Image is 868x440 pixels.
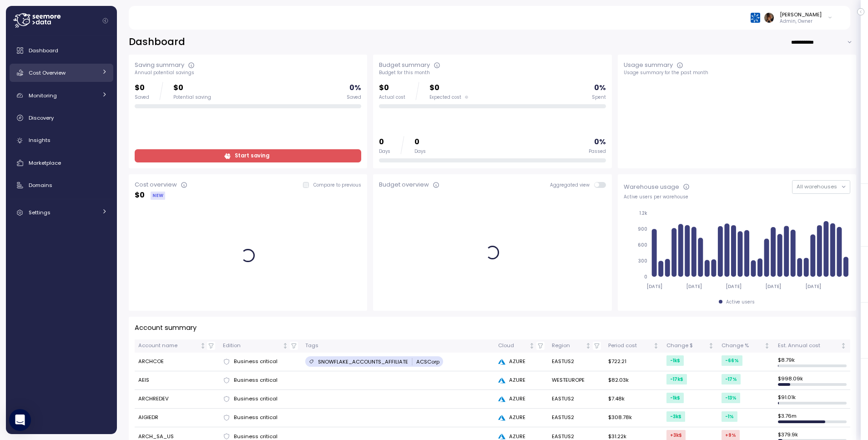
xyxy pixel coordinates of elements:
span: Business critical [234,376,278,384]
a: Insights [10,131,113,150]
span: Start saving [235,150,269,162]
div: Not sorted [764,343,770,349]
div: Active users [726,299,755,305]
a: Domains [10,176,113,194]
p: $0 [379,82,405,94]
div: Not sorted [282,343,288,349]
div: Edition [223,342,281,350]
div: -3k $ [666,411,685,422]
td: EASTUS2 [548,390,605,409]
p: 0 % [349,82,361,94]
div: Not sorted [200,343,206,349]
p: $0 [135,82,149,94]
p: Account summary [135,323,197,333]
img: ACg8ocLFKfaHXE38z_35D9oG4qLrdLeB_OJFy4BOGq8JL8YSOowJeg=s96-c [764,13,774,22]
td: $7.48k [605,390,663,409]
div: Usage summary for the past month [624,70,850,76]
a: Discovery [10,109,113,127]
span: Aggregated view [550,182,594,188]
div: AZURE [498,376,545,384]
div: Not sorted [840,343,847,349]
div: Saving summary [135,61,184,70]
span: Business critical [234,395,278,403]
span: Discovery [29,114,54,121]
p: Admin, Owner [780,18,822,25]
a: Marketplace [10,154,113,172]
td: $ 3.76m [774,409,851,427]
tspan: 300 [638,258,647,264]
div: Cloud [498,342,527,350]
tspan: [DATE] [726,283,742,289]
div: Annual potential savings [135,70,361,76]
th: CloudNot sorted [495,339,548,353]
div: Actual cost [379,94,405,101]
span: Dashboard [29,47,58,54]
span: Insights [29,137,50,144]
div: Budget for this month [379,70,606,76]
p: 0 % [594,136,606,148]
div: Not sorted [653,343,659,349]
tspan: 900 [638,226,647,232]
h2: Dashboard [129,35,185,49]
span: Monitoring [29,92,57,99]
div: Cost overview [135,180,177,189]
div: -17 % [722,374,741,384]
p: 0 % [594,82,606,94]
div: AZURE [498,395,545,403]
div: -1k $ [666,393,684,403]
div: Not sorted [585,343,591,349]
td: $308.78k [605,409,663,427]
td: AEIS [135,371,219,390]
th: Est. Annual costNot sorted [774,339,851,353]
div: Region [552,342,584,350]
a: Monitoring [10,86,113,105]
span: Marketplace [29,159,61,167]
p: SNOWFLAKE_ACCOUNTS_AFFILIATE [318,358,408,365]
td: $82.03k [605,371,663,390]
th: EditionNot sorted [219,339,301,353]
td: $722.21 [605,353,663,371]
span: Business critical [234,358,278,366]
td: WESTEUROPE [548,371,605,390]
a: Cost Overview [10,64,113,82]
tspan: [DATE] [646,283,662,289]
p: Compare to previous [313,182,361,188]
div: Budget summary [379,61,430,70]
td: $ 998.09k [774,371,851,390]
div: Saved [135,94,149,101]
p: $ 0 [135,189,145,202]
span: Cost Overview [29,69,66,76]
button: Collapse navigation [100,17,111,24]
td: EASTUS2 [548,353,605,371]
div: -1 % [722,411,737,422]
div: Period cost [608,342,651,350]
div: Budget overview [379,180,429,189]
tspan: [DATE] [766,283,782,289]
div: Est. Annual cost [778,342,839,350]
tspan: [DATE] [805,283,821,289]
tspan: 1.2k [639,210,647,216]
div: -13 % [722,393,740,403]
div: Potential saving [173,94,211,101]
p: ACSCorp [416,358,439,365]
span: Domains [29,182,52,189]
div: Open Intercom Messenger [9,409,31,431]
p: 0 [379,136,390,148]
a: Start saving [135,149,361,162]
th: Change $Not sorted [663,339,718,353]
span: Settings [29,209,50,216]
div: Tags [305,342,491,350]
a: Dashboard [10,41,113,60]
div: Saved [347,94,361,101]
th: Account nameNot sorted [135,339,219,353]
div: Days [414,148,426,155]
tspan: [DATE] [686,283,702,289]
a: Settings [10,203,113,222]
tspan: 600 [638,242,647,248]
div: -66 % [722,355,742,366]
div: Passed [589,148,606,155]
div: Usage summary [624,61,673,70]
div: Account name [138,342,198,350]
div: NEW [151,192,165,200]
div: Not sorted [529,343,535,349]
